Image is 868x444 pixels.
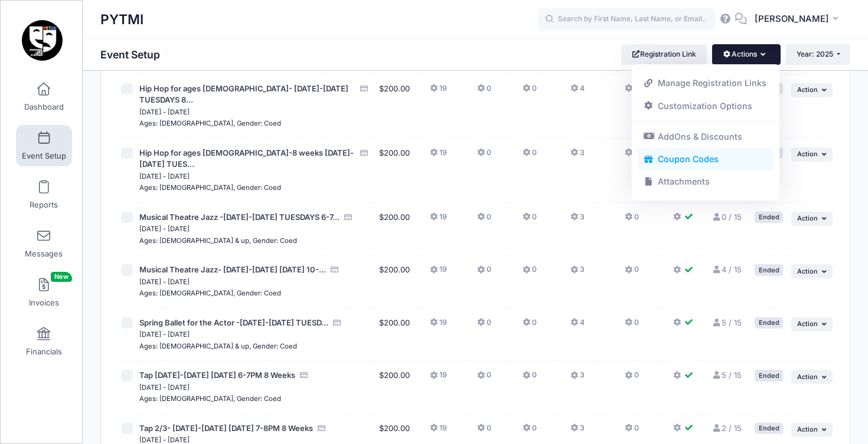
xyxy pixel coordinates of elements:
a: Registration Link [621,44,707,64]
button: 19 [430,264,447,281]
button: Action [791,423,833,437]
span: Year: 2025 [797,50,833,58]
small: Ages: [DEMOGRAPHIC_DATA] & up, Gender: Coed [139,236,297,245]
button: 0 [625,370,639,387]
button: 0 [625,423,639,440]
button: 4 [570,83,585,100]
span: Action [797,85,818,94]
button: 19 [430,317,447,334]
small: Ages: [DEMOGRAPHIC_DATA], Gender: Coed [139,119,281,127]
span: Messages [25,249,63,259]
button: Action [791,83,833,97]
button: 0 [625,83,639,100]
div: Ended [755,370,783,381]
button: 0 [477,423,491,440]
small: [DATE] - [DATE] [139,330,190,338]
span: Musical Theatre Jazz -[DATE]-[DATE] TUESDAYS 6-7... [139,212,340,222]
span: Spring Ballet for the Actor -[DATE]-[DATE] TUESD... [139,318,328,327]
div: Ended [755,212,783,223]
a: AddOns & Discounts [638,126,774,148]
a: 5 / 15 [712,370,742,380]
span: Tap 2/3- [DATE]-[DATE] [DATE] 7-8PM 8 Weeks [139,423,313,433]
button: 4 [570,317,585,334]
div: Ended [755,423,783,434]
span: Action [797,150,818,158]
span: Action [797,320,818,328]
small: Ages: [DEMOGRAPHIC_DATA], Gender: Coed [139,394,281,403]
button: Action [791,370,833,384]
button: 0 [625,212,639,229]
small: [DATE] - [DATE] [139,108,190,116]
i: Accepting Credit Card Payments [344,213,353,221]
button: 0 [523,147,537,165]
a: PYTMI [1,12,83,68]
button: Action [791,264,833,278]
a: Coupon Codes [638,148,774,170]
button: 0 [477,147,491,165]
div: Ended [755,264,783,275]
button: 0 [523,83,537,100]
span: Action [797,214,818,222]
span: Event Setup [22,151,66,161]
button: 19 [430,370,447,387]
a: 5 / 15 [712,318,742,327]
small: [DATE] - [DATE] [139,383,190,392]
small: [DATE] - [DATE] [139,225,190,233]
button: Action [791,317,833,331]
span: Action [797,373,818,381]
i: Accepting Credit Card Payments [330,266,340,274]
span: Hip Hop for ages [DEMOGRAPHIC_DATA]- [DATE]-[DATE] TUESDAYS 8... [139,84,348,105]
span: Invoices [29,298,59,308]
h1: PYTMI [100,6,143,33]
a: Manage Registration Links [638,72,774,94]
a: Attachments [638,170,774,193]
button: 0 [477,317,491,334]
button: 19 [430,83,447,100]
a: 4 / 15 [712,265,742,274]
span: [PERSON_NAME] [755,12,829,25]
a: 2 / 15 [712,423,742,433]
small: Ages: [DEMOGRAPHIC_DATA] & up, Gender: Coed [139,342,297,350]
i: Accepting Credit Card Payments [317,425,327,432]
button: 19 [430,423,447,440]
a: Reports [16,174,72,215]
small: [DATE] - [DATE] [139,278,190,286]
button: Actions [712,44,780,64]
span: Action [797,425,818,433]
a: InvoicesNew [16,272,72,313]
span: Financials [26,347,62,357]
button: 0 [477,264,491,281]
span: Reports [30,200,58,210]
button: 0 [523,370,537,387]
span: Musical Theatre Jazz- [DATE]-[DATE] [DATE] 10-... [139,265,326,274]
button: 0 [625,147,639,165]
i: Accepting Credit Card Payments [299,371,309,379]
div: Ended [755,317,783,328]
i: Accepting Credit Card Payments [359,149,368,157]
a: Messages [16,223,72,264]
button: 3 [570,423,585,440]
button: 0 [625,264,639,281]
small: [DATE] - [DATE] [139,436,190,444]
button: 0 [477,83,491,100]
h1: Event Setup [100,48,170,61]
button: 3 [570,264,585,281]
span: Tap [DATE]-[DATE] [DATE] 6-7PM 8 Weeks [139,370,295,380]
button: 0 [523,264,537,281]
i: Accepting Credit Card Payments [332,319,342,327]
small: [DATE] - [DATE] [139,172,190,180]
button: 0 [477,370,491,387]
td: $200.00 [376,139,413,203]
button: 0 [523,212,537,229]
a: Customization Options [638,94,774,117]
button: Year: 2025 [786,44,850,64]
button: 0 [523,423,537,440]
span: New [51,272,72,282]
button: 3 [570,212,585,229]
button: 19 [430,212,447,229]
td: $200.00 [376,255,413,308]
small: Ages: [DEMOGRAPHIC_DATA], Gender: Coed [139,183,281,192]
a: Event Setup [16,125,72,166]
a: Dashboard [16,76,72,117]
td: $200.00 [376,308,413,361]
